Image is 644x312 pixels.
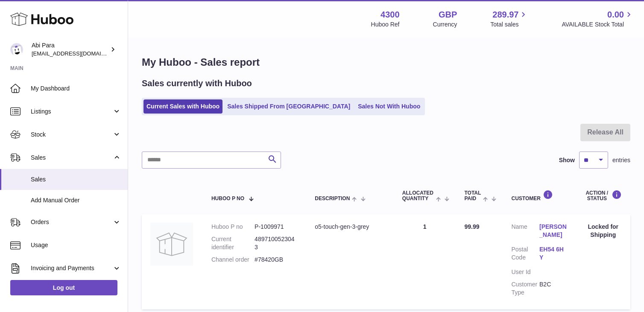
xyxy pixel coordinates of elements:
span: AVAILABLE Stock Total [562,20,634,29]
a: Sales Not With Huboo [355,99,423,114]
span: 99.99 [464,223,479,230]
div: Locked for Shipping [585,223,622,239]
dt: Huboo P no [211,223,255,231]
div: Currency [433,20,457,29]
a: Current Sales with Huboo [143,99,222,114]
a: Sales Shipped From [GEOGRAPHIC_DATA] [224,99,353,114]
dt: Name [511,223,539,241]
span: Invoicing and Payments [31,264,112,272]
span: [EMAIL_ADDRESS][DOMAIN_NAME] [32,50,126,57]
span: 289.97 [492,9,518,20]
label: Show [559,156,575,164]
h1: My Huboo - Sales report [142,55,630,69]
span: Usage [31,241,121,249]
span: Orders [31,218,112,226]
dt: Channel order [211,256,255,264]
dt: User Id [511,268,539,276]
dd: B2C [539,280,568,297]
div: Customer [511,190,567,201]
span: Sales [31,175,121,184]
dt: Postal Code [511,245,539,264]
div: Action / Status [585,190,622,201]
td: 1 [394,214,456,309]
div: Huboo Ref [371,20,400,29]
span: entries [612,156,630,164]
span: 0.00 [607,9,624,20]
div: o5-touch-gen-3-grey [315,223,385,231]
span: My Dashboard [31,85,121,93]
a: Log out [10,280,117,295]
a: [PERSON_NAME] [539,223,568,239]
strong: 4300 [381,9,400,20]
span: Add Manual Order [31,196,121,204]
span: Sales [31,154,112,162]
span: ALLOCATED Quantity [402,190,434,201]
span: Total paid [464,190,481,201]
dt: Customer Type [511,280,539,297]
span: Huboo P no [211,196,244,201]
strong: GBP [439,9,457,20]
span: Description [315,196,350,201]
dd: #78420GB [255,256,298,264]
div: Abi Para [32,41,108,58]
a: 289.97 Total sales [490,9,528,29]
dd: 4897100523043 [255,235,298,251]
dd: P-1009971 [255,223,298,231]
span: Listings [31,108,112,116]
a: EH54 6HY [539,245,568,262]
span: Stock [31,131,112,139]
img: no-photo.jpg [150,223,193,265]
dt: Current identifier [211,235,255,251]
span: Total sales [490,20,528,29]
h2: Sales currently with Huboo [142,78,252,89]
a: 0.00 AVAILABLE Stock Total [562,9,634,29]
img: Abi@mifo.co.uk [10,43,23,56]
